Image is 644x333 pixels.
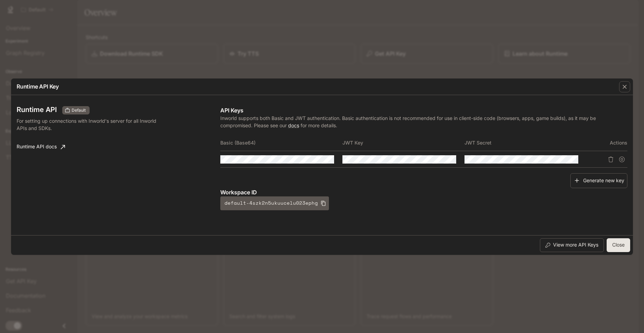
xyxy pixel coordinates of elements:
p: Runtime API Key [17,82,59,91]
th: Actions [587,135,627,151]
button: View more API Keys [540,238,604,252]
p: Inworld supports both Basic and JWT authentication. Basic authentication is not recommended for u... [220,114,627,129]
th: JWT Key [342,135,464,151]
button: Delete API key [605,154,616,165]
th: Basic (Base64) [220,135,342,151]
p: API Keys [220,106,627,114]
button: default-4szk2n5ukuucelu023ephg [220,196,329,210]
button: Suspend API key [616,154,627,165]
span: Default [69,107,89,113]
th: JWT Secret [464,135,587,151]
h3: Runtime API [17,106,57,113]
a: Runtime API docs [14,140,68,154]
p: For setting up connections with Inworld's server for all Inworld APIs and SDKs. [17,117,165,132]
button: Generate new key [570,173,627,188]
a: docs [288,122,299,128]
p: Workspace ID [220,188,627,196]
div: These keys will apply to your current workspace only [62,106,90,114]
button: Close [607,238,630,252]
